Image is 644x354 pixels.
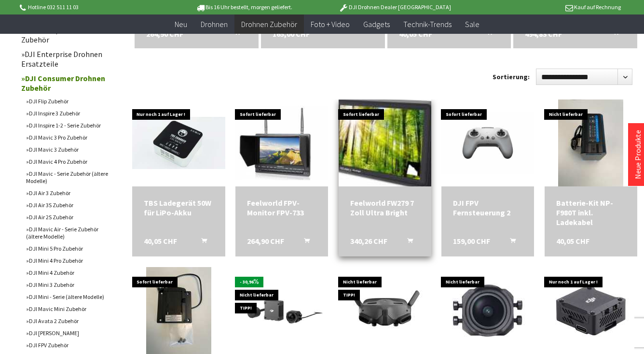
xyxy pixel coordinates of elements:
[311,19,350,29] span: Foto + Video
[169,1,319,13] p: Bis 16 Uhr bestellt, morgen geliefert.
[21,223,113,242] a: DJI Mavic Air - Serie Zubehör (ältere Modelle)
[548,267,634,354] img: O3 Air Unit Transmission Module
[21,291,113,303] a: DJI Mini - Serie (ältere Modelle)
[403,19,452,29] span: Technik-Trends
[16,71,113,95] a: DJI Consumer Drohnen Zubehör
[144,198,213,217] div: TBS Ladegerät 50W für LiPo-Akku
[235,106,328,180] img: Feelworld FPV-Monitor FPV-733
[396,236,419,249] button: In den Warenkorb
[470,1,621,13] p: Kauf auf Rechnung
[21,187,113,199] a: DJI Air 3 Zubehör
[168,14,194,34] a: Neu
[21,339,113,351] a: DJI FPV Zubehör
[21,143,113,156] a: DJI Mavic 3 Zubehör
[21,267,113,279] a: DJI Mini 4 Zubehör
[453,198,522,217] a: DJI FPV Fernsteuerung 2 159,00 CHF In den Warenkorb
[21,279,113,291] a: DJI Mini 3 Zubehör
[458,14,486,34] a: Sale
[558,99,623,186] img: Batterie-Kit NP-F980T inkl. Ladekabel
[247,198,316,217] a: Feelworld FPV-Monitor FPV-733 264,90 CHF In den Warenkorb
[21,303,113,315] a: DJI Mavic Mini Zubehör
[556,198,626,227] div: Batterie-Kit NP-F980T inkl. Ladekabel
[201,19,228,29] span: Drohnen
[350,198,420,217] div: Feelworld FW279 7 Zoll Ultra Bright
[556,236,589,246] span: 40,05 CHF
[18,1,169,13] p: Hotline 032 511 11 03
[633,130,643,179] a: Neue Produkte
[556,198,626,227] a: Batterie-Kit NP-F980T inkl. Ladekabel 40,05 CHF
[397,14,458,34] a: Technik-Trends
[342,267,428,354] img: DJI Goggles 2
[493,69,530,85] label: Sortierung:
[21,95,113,107] a: DJI Flip Zubehör
[21,156,113,168] a: DJI Mavic 4 Pro Zubehör
[21,211,113,223] a: DJI Air 2S Zubehör
[453,236,490,246] span: 159,00 CHF
[465,19,480,29] span: Sale
[444,267,531,354] img: O3 Air Unit Camera Module
[223,28,246,41] button: In den Warenkorb
[235,280,328,341] img: DJI O3 Lufteinheit
[350,236,387,246] span: 340,26 CHF
[21,255,113,267] a: DJI Mini 4 Pro Zubehör
[21,242,113,255] a: DJI Mini 5 Pro Zubehör
[350,198,420,217] a: Feelworld FW279 7 Zoll Ultra Bright 340,26 CHF In den Warenkorb
[324,82,446,204] img: Feelworld FW279 7 Zoll Ultra Bright
[498,236,521,249] button: In den Warenkorb
[319,1,470,13] p: DJI Drohnen Dealer [GEOGRAPHIC_DATA]
[132,117,225,169] img: TBS Ladegerät 50W für LiPo-Akku
[21,168,113,187] a: DJI Mavic - Serie Zubehör (ältere Modelle)
[146,267,211,354] img: F970 Batterie - Halterungsplatte für Monitore
[16,47,113,71] a: DJI Enterprise Drohnen Ersatzteile
[234,14,304,34] a: Drohnen Zubehör
[247,236,284,246] span: 264,90 CHF
[194,14,234,34] a: Drohnen
[356,14,397,34] a: Gadgets
[175,19,187,29] span: Neu
[247,198,316,217] div: Feelworld FPV-Monitor FPV-733
[292,236,315,249] button: In den Warenkorb
[190,236,213,249] button: In den Warenkorb
[453,198,522,217] div: DJI FPV Fernsteuerung 2
[144,198,213,217] a: TBS Ladegerät 50W für LiPo-Akku 40,05 CHF In den Warenkorb
[21,107,113,119] a: DJI Inspire 3 Zubehör
[475,28,498,41] button: In den Warenkorb
[363,19,390,29] span: Gadgets
[21,119,113,131] a: DJI Inspire 1-2 - Serie Zubehör
[241,19,297,29] span: Drohnen Zubehör
[21,199,113,211] a: DJI Air 3S Zubehör
[304,14,356,34] a: Foto + Video
[21,315,113,327] a: DJI Avata 2 Zubehör
[21,131,113,143] a: DJI Mavic 3 Pro Zubehör
[441,112,534,174] img: DJI FPV Fernsteuerung 2
[144,236,177,246] span: 40,05 CHF
[21,327,113,339] a: DJI [PERSON_NAME]
[602,28,625,41] button: In den Warenkorb
[16,23,113,47] a: DJI Enterprise Drohnen Zubehör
